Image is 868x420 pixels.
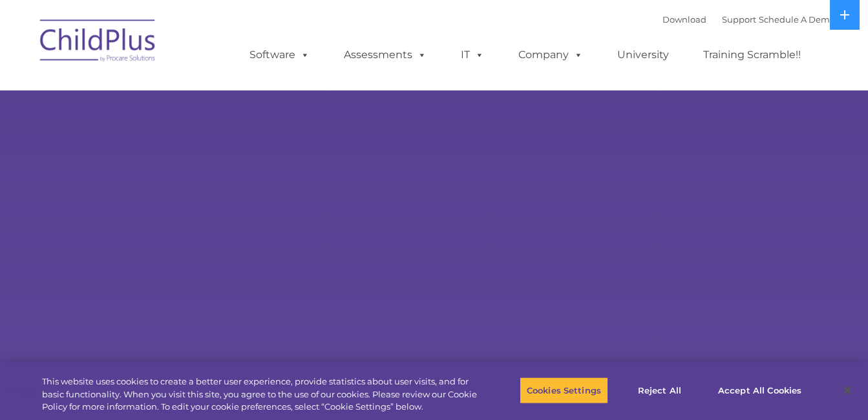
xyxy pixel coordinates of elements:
[662,14,706,25] a: Download
[619,377,700,404] button: Reject All
[711,377,809,404] button: Accept All Cookies
[42,375,478,414] div: This website uses cookies to create a better user experience, provide statistics about user visit...
[34,10,163,75] img: ChildPlus by Procare Solutions
[662,14,835,25] font: |
[448,42,497,68] a: IT
[722,14,756,25] a: Support
[690,42,814,68] a: Training Scramble!!
[237,42,323,68] a: Software
[331,42,439,68] a: Assessments
[833,376,862,404] button: Close
[759,14,835,25] a: Schedule A Demo
[604,42,682,68] a: University
[520,377,608,404] button: Cookies Settings
[505,42,596,68] a: Company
